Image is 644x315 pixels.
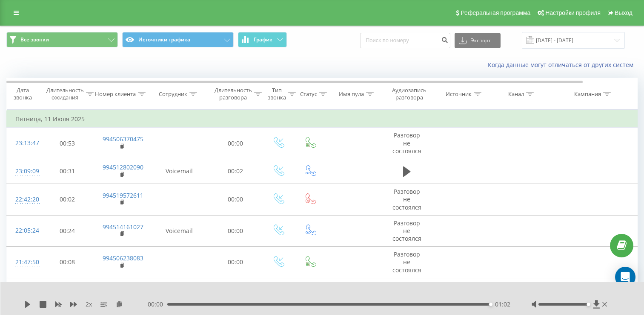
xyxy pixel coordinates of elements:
[209,184,262,216] td: 00:00
[86,300,92,309] span: 2 x
[254,37,272,43] span: График
[360,33,450,48] input: Поиск по номеру
[300,90,317,98] div: Статус
[41,159,94,184] td: 00:31
[508,90,524,98] div: Канал
[103,223,143,231] a: 994514161027
[159,90,187,98] div: Сотрудник
[615,9,633,16] span: Выход
[215,87,252,101] div: Длительность разговора
[15,254,32,271] div: 21:47:50
[122,32,234,47] button: Источники трафика
[149,159,209,184] td: Voicemail
[587,303,590,306] div: Accessibility label
[7,87,38,101] div: Дата звонка
[339,90,364,98] div: Имя пула
[238,32,287,47] button: График
[209,247,262,278] td: 00:00
[46,87,84,101] div: Длительность ожидания
[148,300,167,309] span: 00:00
[209,159,262,184] td: 00:02
[545,9,601,16] span: Настройки профиля
[149,215,209,247] td: Voicemail
[574,90,601,98] div: Кампания
[495,300,510,309] span: 01:02
[15,135,32,152] div: 23:13:47
[392,131,421,155] span: Разговор не состоялся
[41,247,94,278] td: 00:08
[489,303,492,306] div: Accessibility label
[389,87,430,101] div: Аудиозапись разговора
[392,187,421,211] span: Разговор не состоялся
[15,191,32,208] div: 22:42:20
[209,215,262,247] td: 00:00
[103,163,143,171] a: 994512802090
[41,215,94,247] td: 00:24
[103,254,143,262] a: 994506238083
[15,222,32,239] div: 22:05:24
[488,61,638,69] a: Когда данные могут отличаться от других систем
[461,9,530,16] span: Реферальная программа
[20,36,49,43] span: Все звонки
[41,128,94,159] td: 00:53
[95,90,136,98] div: Номер клиента
[209,128,262,159] td: 00:00
[103,135,143,143] a: 994506370475
[392,282,421,305] span: Разговор не состоялся
[268,87,286,101] div: Тип звонка
[446,90,472,98] div: Источник
[15,163,32,180] div: 23:09:09
[41,184,94,216] td: 00:02
[392,250,421,274] span: Разговор не состоялся
[392,219,421,242] span: Разговор не состоялся
[615,267,635,287] div: Open Intercom Messenger
[41,278,94,309] td: 00:04
[6,32,118,47] button: Все звонки
[455,33,501,48] button: Экспорт
[103,191,143,199] a: 994519572611
[209,278,262,309] td: 00:00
